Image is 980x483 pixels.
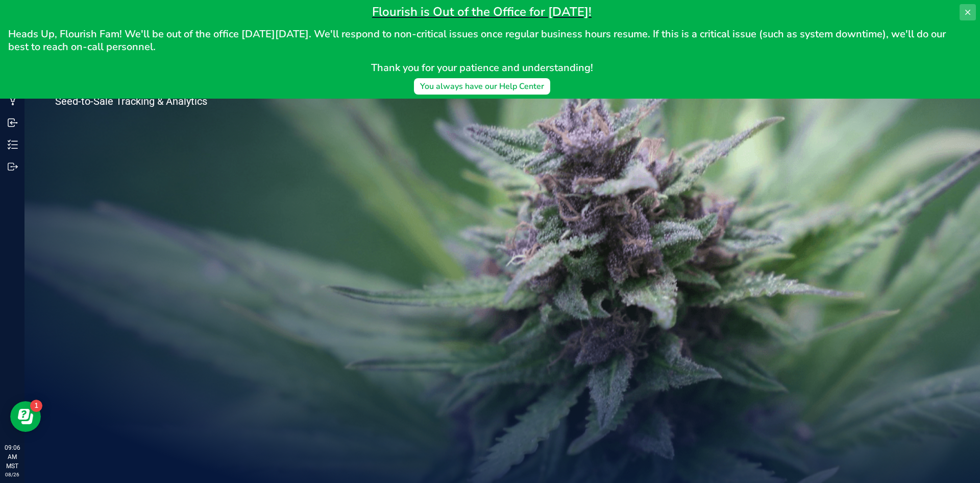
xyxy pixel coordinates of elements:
[8,96,18,106] inline-svg: Manufacturing
[420,80,544,93] div: You always have our Help Center
[371,61,593,75] span: Thank you for your patience and understanding!
[10,401,41,432] iframe: Resource center
[372,4,592,20] span: Flourish is Out of the Office for [DATE]!
[5,471,20,478] p: 08/26
[8,118,18,128] inline-svg: Inbound
[30,400,42,412] iframe: Resource center unread badge
[8,162,18,172] inline-svg: Outbound
[8,27,948,54] span: Heads Up, Flourish Fam! We'll be out of the office [DATE][DATE]. We'll respond to non-critical is...
[55,96,249,106] p: Seed-to-Sale Tracking & Analytics
[8,140,18,150] inline-svg: Inventory
[5,443,20,471] p: 09:06 AM MST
